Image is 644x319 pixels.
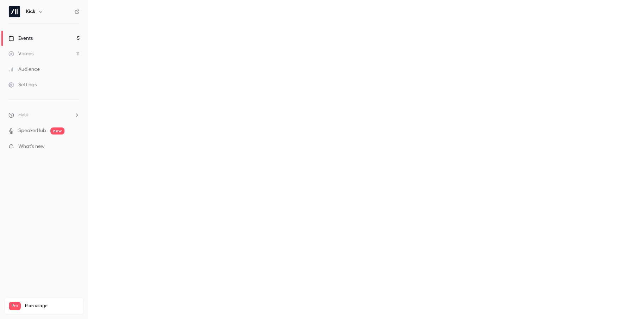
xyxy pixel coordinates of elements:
span: new [50,127,64,135]
span: Plan usage [25,303,79,309]
div: Settings [8,81,37,88]
div: Events [8,35,33,42]
span: What's new [18,143,45,150]
span: Pro [9,302,21,310]
div: Videos [8,50,33,57]
h6: Kick [26,8,35,15]
iframe: Noticeable Trigger [71,144,80,150]
img: Kick [9,6,20,17]
div: Audience [8,66,40,73]
a: SpeakerHub [18,127,46,135]
li: help-dropdown-opener [8,111,80,119]
span: Help [18,111,29,119]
